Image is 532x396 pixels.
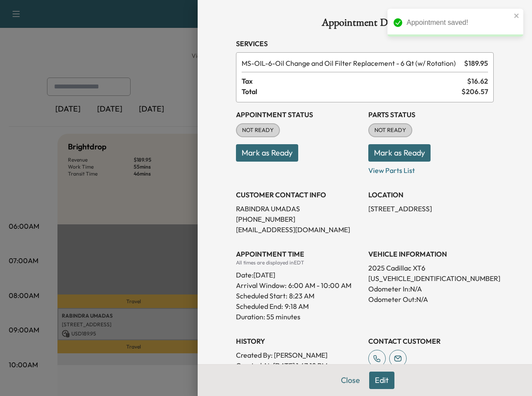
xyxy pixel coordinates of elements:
[285,301,309,311] p: 9:18 AM
[368,336,494,346] h3: CONTACT CUSTOMER
[236,301,283,311] p: Scheduled End:
[242,58,461,68] span: Oil Change and Oil Filter Replacement - 6 Qt (w/ Rotation)
[236,291,287,301] p: Scheduled Start:
[514,12,520,19] button: close
[236,249,361,259] h3: APPOINTMENT TIME
[335,372,366,389] button: Close
[236,266,361,280] div: Date: [DATE]
[236,336,361,346] h3: History
[242,86,461,97] span: Total
[236,280,361,291] p: Arrival Window:
[242,76,467,86] span: Tax
[369,126,411,135] span: NOT READY
[368,144,431,162] button: Mark as Ready
[368,263,494,273] p: 2025 Cadillac XT6
[368,203,494,214] p: [STREET_ADDRESS]
[236,311,361,322] p: Duration: 55 minutes
[236,38,494,49] h3: Services
[236,360,361,371] p: Created At : [DATE] 1:47:18 PM
[236,224,361,235] p: [EMAIL_ADDRESS][DOMAIN_NAME]
[236,190,361,200] h3: CUSTOMER CONTACT INFO
[368,284,494,294] p: Odometer In: N/A
[368,273,494,284] p: [US_VEHICLE_IDENTIFICATION_NUMBER]
[236,259,361,266] div: All times are displayed in EDT
[236,144,298,162] button: Mark as Ready
[368,109,494,120] h3: Parts Status
[461,86,488,97] span: $ 206.57
[236,17,494,31] h1: Appointment Details
[368,249,494,259] h3: VEHICLE INFORMATION
[236,214,361,224] p: [PHONE_NUMBER]
[289,291,314,301] p: 8:23 AM
[369,372,394,389] button: Edit
[464,58,488,68] span: $ 189.95
[368,162,494,176] p: View Parts List
[368,294,494,305] p: Odometer Out: N/A
[407,17,511,28] div: Appointment saved!
[467,76,488,86] span: $ 16.62
[236,203,361,214] p: RABINDRA UMADAS
[368,190,494,200] h3: LOCATION
[236,350,361,360] p: Created By : [PERSON_NAME]
[236,109,361,120] h3: Appointment Status
[288,280,351,291] span: 6:00 AM - 10:00 AM
[237,126,279,135] span: NOT READY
